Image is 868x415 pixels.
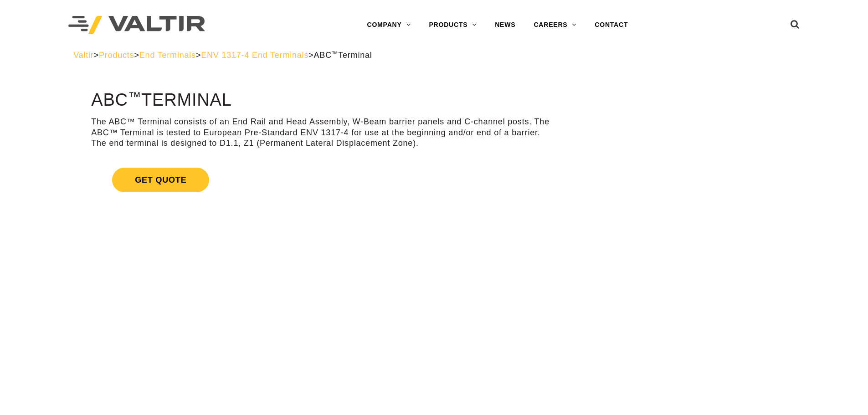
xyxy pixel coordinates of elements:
[358,16,420,34] a: COMPANY
[91,117,556,149] p: The ABC™ Terminal consists of an End Rail and Head Assembly, W-Beam barrier panels and C-channel ...
[73,50,795,61] div: > > > >
[91,91,556,110] h1: ABC Terminal
[314,51,372,60] span: ABC Terminal
[586,16,637,34] a: CONTACT
[112,168,209,192] span: Get Quote
[420,16,486,34] a: PRODUCTS
[332,50,338,57] sup: ™
[91,157,556,203] a: Get Quote
[139,51,196,60] a: End Terminals
[524,16,586,34] a: CAREERS
[68,16,205,35] img: Valtir
[201,51,308,60] a: ENV 1317-4 End Terminals
[99,51,134,60] a: Products
[486,16,524,34] a: NEWS
[128,89,141,104] sup: ™
[73,51,93,60] a: Valtir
